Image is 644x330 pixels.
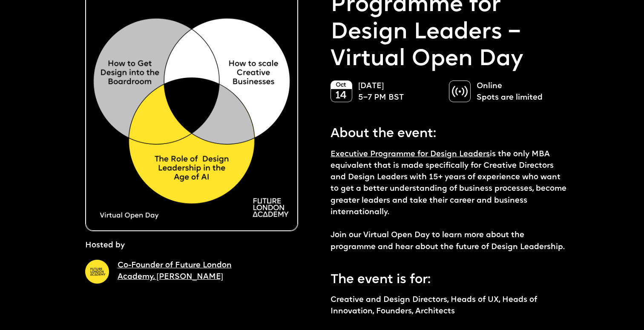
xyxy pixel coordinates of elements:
p: [DATE] 5–7 PM BST [358,80,440,103]
p: About the event: [331,120,567,143]
a: Executive Programme for Design Leaders [331,150,490,158]
p: is the only MBA equivalent that is made specifically for Creative Directors and Design Leaders wi... [331,149,567,253]
p: Creative and Design Directors, Heads of UX, Heads of Innovation, Founders, Architects [331,294,567,317]
a: Co-Founder of Future London Academy, [PERSON_NAME] [118,261,232,281]
p: The event is for: [331,266,567,290]
p: Hosted by [85,240,125,251]
img: A yellow circle with Future London Academy logo [85,260,109,284]
p: Online Spots are limited [477,80,559,103]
